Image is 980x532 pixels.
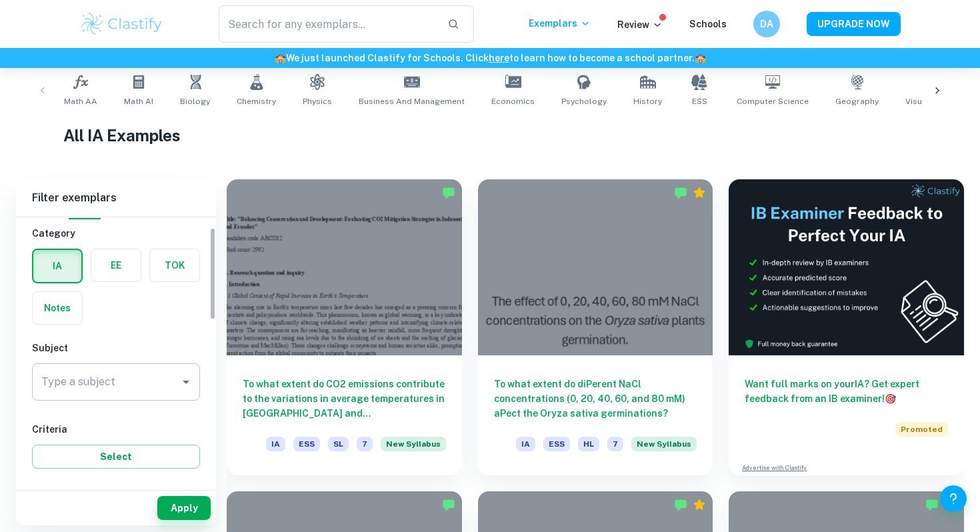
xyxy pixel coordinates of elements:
span: 7 [607,437,623,451]
h6: Filter exemplars [16,179,216,217]
span: Computer Science [737,95,809,107]
span: IA [266,437,285,451]
button: UPGRADE NOW [807,12,901,36]
input: Search for any exemplars... [219,5,437,43]
p: Exemplars [529,16,591,31]
a: Advertise with Clastify [742,463,807,473]
h1: All IA Examples [63,123,917,147]
h6: To what extent do diPerent NaCl concentrations (0, 20, 40, 60, and 80 mM) aPect the Oryza sativa ... [494,377,697,421]
a: Want full marks on yourIA? Get expert feedback from an IB examiner!PromotedAdvertise with Clastify [729,179,964,475]
button: Select [32,445,200,469]
img: Marked [674,498,687,511]
h6: Want full marks on your IA ? Get expert feedback from an IB examiner! [745,377,948,406]
span: 🏫 [275,53,286,63]
span: Business and Management [359,95,465,107]
h6: We just launched Clastify for Schools. Click to learn how to become a school partner. [3,51,977,65]
button: Help and Feedback [940,485,967,512]
p: Review [617,17,663,32]
h6: Category [32,226,200,241]
span: New Syllabus [631,437,697,451]
button: Notes [33,292,82,324]
span: 7 [357,437,373,451]
div: Premium [693,498,706,511]
span: New Syllabus [381,437,446,451]
div: Starting from the May 2026 session, the ESS IA requirements have changed. We created this exempla... [631,437,697,459]
img: Marked [674,186,687,199]
h6: Subject [32,341,200,355]
button: DA [753,11,780,37]
img: Marked [925,498,939,511]
h6: To what extent do CO2 emissions contribute to the variations in average temperatures in [GEOGRAPH... [243,377,446,421]
img: Marked [442,186,455,199]
span: IA [516,437,535,451]
button: Apply [157,496,211,520]
div: Premium [693,186,706,199]
span: 🎯 [885,393,896,404]
span: Geography [835,95,879,107]
span: ESS [692,95,707,107]
button: IA [33,250,81,282]
button: TOK [150,249,199,281]
button: EE [91,249,141,281]
span: Economics [491,95,535,107]
img: Clastify logo [79,11,164,37]
span: SL [328,437,349,451]
a: here [489,53,509,63]
span: Math AI [124,95,153,107]
span: ESS [543,437,570,451]
span: ESS [293,437,320,451]
span: Promoted [895,422,948,437]
a: To what extent do CO2 emissions contribute to the variations in average temperatures in [GEOGRAPH... [227,179,462,475]
h6: DA [759,17,775,31]
span: Math AA [64,95,97,107]
span: History [633,95,662,107]
a: To what extent do diPerent NaCl concentrations (0, 20, 40, 60, and 80 mM) aPect the Oryza sativa ... [478,179,713,475]
h6: Criteria [32,422,200,437]
div: Starting from the May 2026 session, the ESS IA requirements have changed. We created this exempla... [381,437,446,459]
span: Chemistry [237,95,276,107]
button: Open [177,373,195,391]
img: Thumbnail [729,179,964,355]
span: Physics [303,95,332,107]
span: Biology [180,95,210,107]
span: Psychology [561,95,607,107]
span: 🏫 [695,53,706,63]
a: Schools [689,19,727,29]
img: Marked [442,498,455,511]
span: HL [578,437,599,451]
